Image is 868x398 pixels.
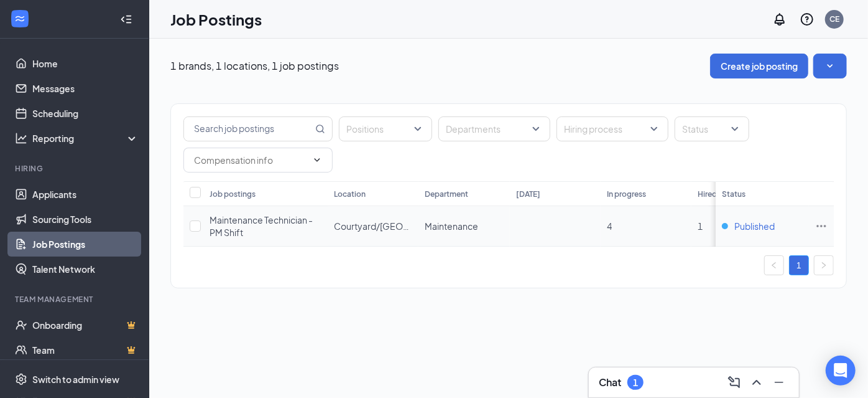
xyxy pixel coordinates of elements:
[749,375,764,390] svg: ChevronUp
[32,51,139,76] a: Home
[789,255,809,275] li: 1
[815,220,828,232] svg: Ellipses
[814,255,834,275] li: Next Page
[210,189,256,199] div: Job postings
[633,377,638,388] div: 1
[418,206,509,247] td: Maintenance
[32,232,139,257] a: Job Postings
[334,220,563,232] span: Courtyard/[GEOGRAPHIC_DATA] [GEOGRAPHIC_DATA]
[210,214,313,238] span: Maintenance Technician - PM Shift
[747,372,767,392] button: ChevronUp
[724,372,744,392] button: ComposeMessage
[120,13,132,26] svg: Collapse
[184,117,313,141] input: Search job postings
[194,153,307,167] input: Compensation info
[710,54,808,78] button: Create job posting
[14,12,26,25] svg: WorkstreamLogo
[769,372,789,392] button: Minimize
[772,375,787,390] svg: Minimize
[32,313,139,338] a: OnboardingCrown
[716,181,809,206] th: Status
[32,101,139,126] a: Scheduling
[334,189,366,199] div: Location
[425,189,468,199] div: Department
[813,54,847,78] button: SmallChevronDown
[425,220,478,232] span: Maintenance
[328,206,418,247] td: Courtyard/Residence Inn Downtown Knoxville
[15,294,136,305] div: Team Management
[32,76,139,101] a: Messages
[772,12,787,27] svg: Notifications
[15,132,27,145] svg: Analysis
[734,220,775,232] span: Published
[510,181,601,206] th: [DATE]
[601,181,691,206] th: In progress
[800,12,815,27] svg: QuestionInfo
[15,373,27,386] svg: Settings
[607,220,612,232] span: 4
[32,257,139,282] a: Talent Network
[824,60,836,72] svg: SmallChevronDown
[826,356,856,386] div: Open Intercom Messenger
[32,373,119,386] div: Switch to admin view
[764,255,784,275] button: left
[32,182,139,207] a: Applicants
[698,220,703,232] span: 1
[32,207,139,232] a: Sourcing Tools
[770,262,778,269] span: left
[829,14,839,24] div: CE
[32,338,139,362] a: TeamCrown
[764,255,784,275] li: Previous Page
[170,9,262,30] h1: Job Postings
[814,255,834,275] button: right
[15,163,136,174] div: Hiring
[170,59,339,73] p: 1 brands, 1 locations, 1 job postings
[727,375,742,390] svg: ComposeMessage
[32,132,139,145] div: Reporting
[599,376,621,389] h3: Chat
[820,262,828,269] span: right
[315,124,325,134] svg: MagnifyingGlass
[790,256,808,275] a: 1
[691,181,782,206] th: Hired
[312,155,322,165] svg: ChevronDown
